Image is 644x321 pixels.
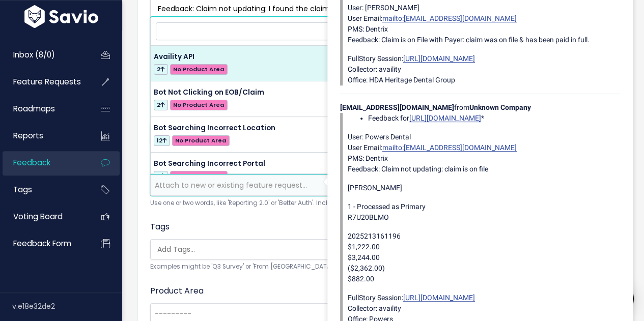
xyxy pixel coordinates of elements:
[3,124,85,148] a: Reports
[368,113,620,124] li: Feedback for *
[150,221,170,233] label: Tags
[13,238,71,249] span: Feedback form
[155,180,307,190] span: Attach to new or existing feature request...
[154,135,170,146] span: 12
[170,171,228,182] span: No Product Area
[3,232,85,255] a: Feedback form
[154,123,275,133] span: Bot Searching Incorrect Location
[13,184,32,195] span: Tags
[382,143,517,152] a: mailto:[EMAIL_ADDRESS][DOMAIN_NAME]
[154,52,194,62] span: Availity API
[150,285,204,297] label: Product Area
[3,151,85,174] a: Feedback
[348,3,620,45] p: User: [PERSON_NAME] User Email: PMS: Dentrix Feedback: Claim is on File with Payer: claim was on ...
[409,114,481,122] a: [URL][DOMAIN_NAME]
[403,54,475,63] a: [URL][DOMAIN_NAME]
[13,76,81,87] span: Feature Requests
[13,103,55,114] span: Roadmaps
[154,87,264,97] span: Bot Not Clicking on EOB/Claim
[3,97,85,121] a: Roadmaps
[340,103,454,111] strong: [EMAIL_ADDRESS][DOMAIN_NAME]
[348,231,620,284] p: 2025213161196 $1,222.00 $3,244.00 ($2,362.00) $882.00
[348,183,620,193] p: [PERSON_NAME]
[3,70,85,94] a: Feature Requests
[170,64,228,75] span: No Product Area
[150,261,568,272] small: Examples might be 'Q3 Survey' or 'From [GEOGRAPHIC_DATA]'
[154,159,265,168] span: Bot Searching Incorrect Portal
[348,132,620,174] p: User: Powers Dental User Email: PMS: Dentrix Feedback: Claim not updating: claim is on file
[382,14,517,22] a: mailto:[EMAIL_ADDRESS][DOMAIN_NAME]
[3,178,85,201] a: Tags
[3,43,85,67] a: Inbox (8/0)
[155,309,191,319] span: ---------
[12,293,122,319] div: v.e18e32de2
[154,100,168,110] span: 2
[170,100,228,110] span: No Product Area
[13,130,43,141] span: Reports
[348,201,620,223] p: 1 - Processed as Primary R7U20BLMO
[348,53,620,85] p: FullStory Session: Collector: availity Office: HDA Heritage Dental Group
[469,103,531,111] strong: Unknown Company
[154,64,168,75] span: 2
[13,49,55,60] span: Inbox (8/0)
[158,4,448,14] span: Feedback: Claim not updating: I found the claim on the portal. Claim is in process
[154,171,168,182] span: 7
[403,294,475,302] a: [URL][DOMAIN_NAME]
[150,198,568,209] small: Use one or two words, like 'Reporting 2.0' or 'Better Auth'. Include 'tags:tag1,tag2' at the end ...
[22,5,101,28] img: logo-white.9d6f32f41409.svg
[172,135,230,146] span: No Product Area
[13,157,50,168] span: Feedback
[3,205,85,228] a: Voting Board
[13,211,63,222] span: Voting Board
[153,244,570,255] input: Add Tags...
